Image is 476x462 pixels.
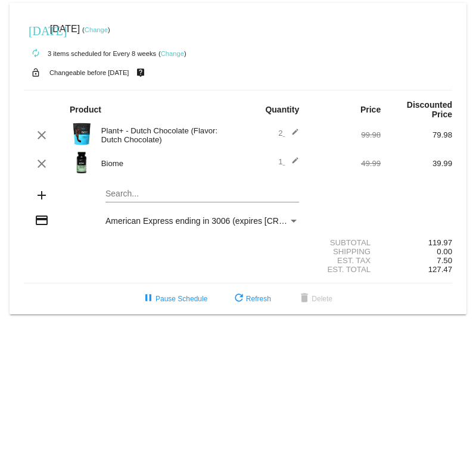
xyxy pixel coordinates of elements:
a: Change [161,50,184,57]
strong: Discounted Price [407,100,452,119]
strong: Product [70,105,101,114]
mat-icon: live_help [133,65,148,80]
mat-icon: delete [297,292,312,306]
mat-icon: clear [35,157,49,171]
span: 7.50 [437,256,452,265]
div: Est. Total [309,265,381,274]
div: 49.99 [309,159,381,168]
small: Changeable before [DATE] [49,69,129,76]
span: Delete [297,295,332,303]
small: ( ) [158,50,186,57]
a: Change [85,26,108,33]
mat-icon: edit [285,128,299,142]
strong: Price [360,105,381,114]
mat-icon: edit [285,157,299,171]
mat-icon: add [35,188,49,202]
div: Plant+ - Dutch Chocolate (Flavor: Dutch Chocolate) [95,126,238,144]
small: ( ) [82,26,110,33]
small: 3 items scheduled for Every 8 weeks [24,50,156,57]
div: 79.98 [381,130,452,139]
span: Pause Schedule [141,295,207,303]
mat-icon: lock_open [29,65,43,80]
strong: Quantity [265,105,299,114]
button: Pause Schedule [132,288,217,310]
div: 119.97 [381,238,452,247]
mat-icon: clear [35,128,49,142]
mat-icon: refresh [232,292,246,306]
div: 39.99 [381,159,452,168]
img: Image-1-Carousel-Biome-Transp.png [70,151,94,174]
button: Delete [288,288,342,310]
img: Image-1-Carousel-Plant-Chocolate-no-badge-Transp.png [70,122,94,146]
span: 0.00 [437,247,452,256]
div: Shipping [309,247,381,256]
mat-icon: [DATE] [29,23,43,37]
mat-icon: credit_card [35,213,49,227]
div: Subtotal [309,238,381,247]
span: 1 [278,157,299,166]
mat-icon: pause [141,292,155,306]
div: Est. Tax [309,256,381,265]
button: Refresh [222,288,281,310]
div: Biome [95,159,238,168]
div: 99.98 [309,130,381,139]
span: American Express ending in 3006 (expires [CREDIT_CARD_DATA]) [105,216,357,226]
mat-icon: autorenew [29,46,43,61]
input: Search... [105,189,299,199]
span: Refresh [232,295,271,303]
mat-select: Payment Method [105,216,299,226]
span: 2 [278,129,299,138]
span: 127.47 [428,265,452,274]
